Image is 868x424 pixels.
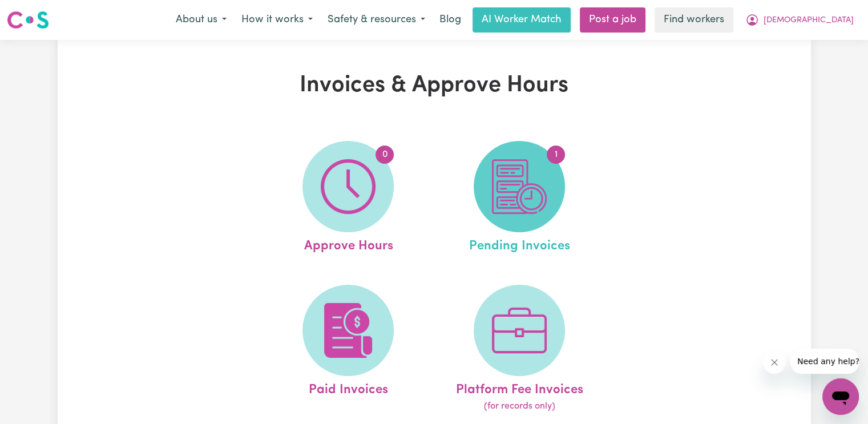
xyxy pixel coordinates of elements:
button: My Account [738,8,861,32]
span: 1 [547,146,565,164]
a: Blog [433,7,468,33]
span: Paid Invoices [309,376,388,400]
h1: Invoices & Approve Hours [190,72,679,99]
a: Careseekers logo [7,7,49,33]
span: Platform Fee Invoices [456,376,583,400]
img: Careseekers logo [7,10,49,30]
span: Approve Hours [304,232,393,256]
a: Approve Hours [266,141,430,256]
a: Paid Invoices [266,285,430,414]
a: Pending Invoices [437,141,601,256]
span: (for records only) [484,399,555,413]
span: Need any help? [7,8,69,17]
span: 0 [376,146,394,164]
a: AI Worker Match [473,7,571,33]
button: How it works [234,8,320,32]
iframe: Close message [763,351,786,374]
a: Find workers [655,7,733,33]
a: Post a job [580,7,645,33]
button: Safety & resources [320,8,433,32]
a: Platform Fee Invoices(for records only) [437,285,601,414]
span: Pending Invoices [469,232,570,256]
iframe: Message from company [790,349,859,374]
span: [DEMOGRAPHIC_DATA] [764,14,854,27]
iframe: Button to launch messaging window [822,378,859,415]
button: About us [168,8,234,32]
